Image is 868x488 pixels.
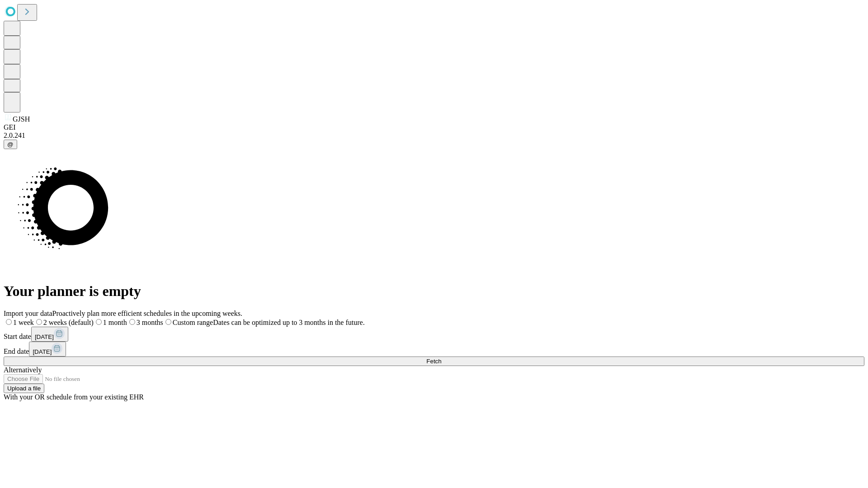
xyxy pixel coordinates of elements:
h1: Your planner is empty [4,283,864,300]
span: Import your data [4,310,52,317]
span: @ [7,141,14,148]
span: 1 month [103,319,127,326]
span: Fetch [426,358,441,365]
span: Custom range [173,319,213,326]
input: 1 month [96,319,102,325]
span: [DATE] [33,348,52,355]
button: Fetch [4,357,864,366]
button: [DATE] [31,327,68,342]
div: GEI [4,123,864,131]
button: [DATE] [29,342,66,357]
input: 3 months [129,319,135,325]
input: 2 weeks (default) [36,319,42,325]
div: Start date [4,327,864,342]
span: Proactively plan more efficient schedules in the upcoming weeks. [52,310,242,317]
span: Dates can be optimized up to 3 months in the future. [213,319,364,326]
div: End date [4,342,864,357]
span: 2 weeks (default) [43,319,94,326]
span: With your OR schedule from your existing EHR [4,393,144,401]
input: 1 week [6,319,12,325]
button: @ [4,140,17,149]
span: Alternatively [4,366,42,374]
span: 3 months [137,319,163,326]
span: GJSH [13,115,30,123]
div: 2.0.241 [4,131,864,140]
button: Upload a file [4,384,44,393]
span: [DATE] [35,333,54,340]
span: 1 week [13,319,34,326]
input: Custom rangeDates can be optimized up to 3 months in the future. [165,319,171,325]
